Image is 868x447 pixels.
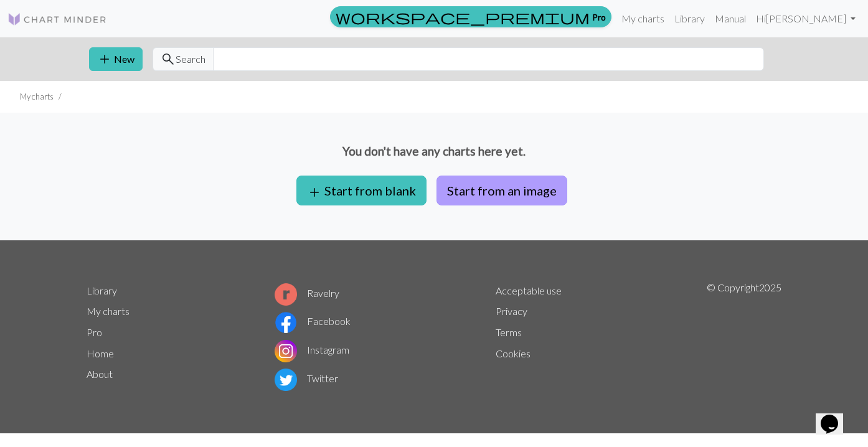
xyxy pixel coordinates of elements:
[176,52,205,67] span: Search
[275,372,338,384] a: Twitter
[432,183,572,195] a: Start from an image
[275,287,339,299] a: Ravelry
[7,12,107,27] img: Logo
[275,344,349,355] a: Instagram
[496,285,562,296] a: Acceptable use
[616,6,669,31] a: My charts
[275,369,297,391] img: Twitter logo
[161,50,176,68] span: search
[87,368,113,380] a: About
[751,6,861,31] a: Hi[PERSON_NAME]
[275,315,351,327] a: Facebook
[275,340,297,362] img: Instagram logo
[275,283,297,306] img: Ravelry logo
[275,311,297,334] img: Facebook logo
[87,326,102,338] a: Pro
[496,347,531,359] a: Cookies
[816,397,856,435] iframe: chat widget
[87,305,130,317] a: My charts
[89,47,143,71] button: New
[669,6,710,31] a: Library
[496,326,522,338] a: Terms
[496,305,527,317] a: Privacy
[87,285,117,296] a: Library
[436,176,567,205] button: Start from an image
[307,184,322,201] span: add
[707,280,781,393] p: © Copyright 2025
[336,8,590,26] span: workspace_premium
[330,6,611,27] a: Pro
[296,176,427,205] button: Start from blank
[87,347,114,359] a: Home
[710,6,751,31] a: Manual
[20,91,54,103] li: My charts
[97,50,112,68] span: add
